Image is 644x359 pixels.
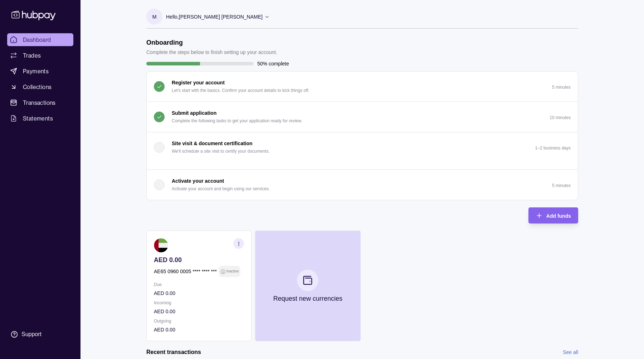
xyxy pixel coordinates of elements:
[552,183,571,188] p: 5 minutes
[23,35,51,44] span: Dashboard
[7,65,73,78] a: Payments
[528,207,578,223] button: Add funds
[7,112,73,125] a: Statements
[23,51,41,60] span: Trades
[152,13,157,21] p: M
[550,115,571,120] p: 10 minutes
[172,109,216,117] p: Submit application
[21,330,42,338] div: Support
[7,49,73,62] a: Trades
[154,326,244,334] p: AED 0.00
[147,72,578,102] button: Register your account Let's start with the basics. Confirm your account details to kick things of...
[146,48,277,56] p: Complete the steps below to finish setting up your account.
[172,177,224,185] p: Activate your account
[273,295,342,303] p: Request new currencies
[535,146,571,151] p: 1–2 business days
[154,317,244,325] p: Outgoing
[552,85,571,90] p: 5 minutes
[7,80,73,93] a: Collections
[147,132,578,162] button: Site visit & document certification We'll schedule a site visit to certify your documents.1–2 bus...
[23,67,49,75] span: Payments
[172,139,253,147] p: Site visit & document certification
[23,98,56,107] span: Transactions
[172,147,270,155] p: We'll schedule a site visit to certify your documents.
[7,33,73,46] a: Dashboard
[154,299,244,307] p: Incoming
[172,117,302,125] p: Complete the following tasks to get your application ready for review.
[172,185,270,193] p: Activate your account and begin using our services.
[154,308,244,315] p: AED 0.00
[23,83,52,91] span: Collections
[255,231,360,341] button: Request new currencies
[7,327,73,342] a: Support
[166,13,263,21] p: Hello, [PERSON_NAME] [PERSON_NAME]
[226,267,239,275] p: Inactive
[172,87,309,94] p: Let's start with the basics. Confirm your account details to kick things off.
[23,114,53,123] span: Statements
[154,281,244,289] p: Due
[7,96,73,109] a: Transactions
[147,170,578,200] button: Activate your account Activate your account and begin using our services.5 minutes
[146,348,201,356] h2: Recent transactions
[147,162,578,169] div: Site visit & document certification We'll schedule a site visit to certify your documents.1–2 bus...
[546,213,571,219] span: Add funds
[563,348,578,356] a: See all
[154,238,168,252] img: ae
[172,79,225,87] p: Register your account
[257,60,289,68] p: 50% complete
[146,39,277,46] h1: Onboarding
[154,289,244,297] p: AED 0.00
[147,102,578,132] button: Submit application Complete the following tasks to get your application ready for review.10 minutes
[154,256,244,264] p: AED 0.00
